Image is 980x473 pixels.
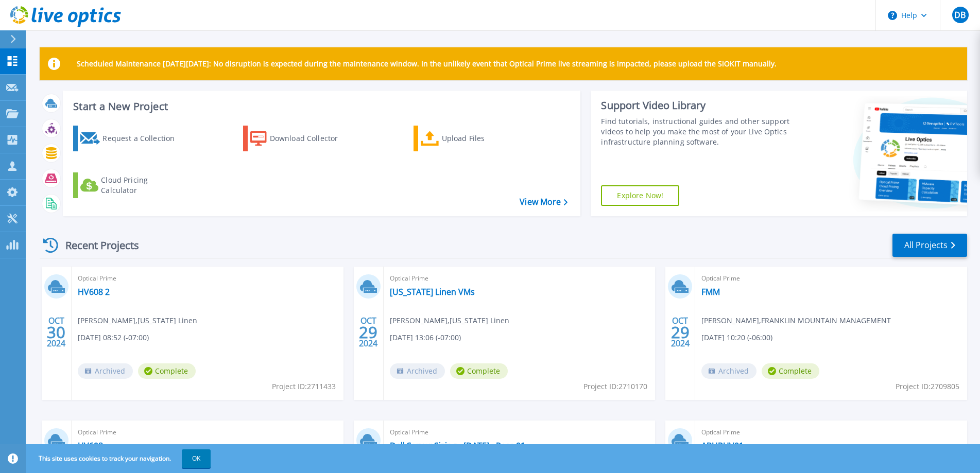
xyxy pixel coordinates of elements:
span: [DATE] 10:20 (-06:00) [701,332,772,343]
div: Recent Projects [40,233,153,258]
span: Project ID: 2710170 [583,381,647,392]
a: Upload Files [414,126,528,151]
a: All Projects [892,234,967,257]
a: HV608 [78,441,103,451]
span: [PERSON_NAME] , FRANKLIN MOUNTAIN MANAGEMENT [701,315,891,326]
span: Archived [701,363,757,379]
span: [PERSON_NAME] , [US_STATE] Linen [78,315,197,326]
span: Complete [138,363,196,379]
div: Find tutorials, instructional guides and other support videos to help you make the most of your L... [601,116,793,147]
span: 29 [671,328,690,337]
div: Download Collector [270,128,352,149]
a: [US_STATE] Linen VMs [390,287,475,297]
p: Scheduled Maintenance [DATE][DATE]: No disruption is expected during the maintenance window. In t... [77,60,777,68]
button: OK [182,449,211,468]
div: Upload Files [442,128,524,149]
a: Dell Server Sizing - [DATE] - Pass 01 [390,441,525,451]
span: 30 [47,328,65,337]
span: [DATE] 13:06 (-07:00) [390,332,461,343]
div: OCT 2024 [670,313,690,351]
a: Download Collector [243,126,358,151]
div: Support Video Library [601,99,793,112]
span: Optical Prime [390,427,649,438]
a: Cloud Pricing Calculator [73,172,188,198]
div: OCT 2024 [358,313,378,351]
span: This site uses cookies to track your navigation. [28,449,211,468]
span: Optical Prime [701,273,961,284]
span: Optical Prime [701,427,961,438]
a: View More [520,197,568,207]
span: Optical Prime [78,273,337,284]
span: Project ID: 2711433 [272,381,336,392]
span: Complete [762,363,819,379]
span: Project ID: 2709805 [896,381,959,392]
span: [PERSON_NAME] , [US_STATE] Linen [390,315,509,326]
a: Explore Now! [601,185,679,206]
div: Request a Collection [102,128,185,149]
span: Complete [450,363,508,379]
a: HV608 2 [78,287,110,297]
span: Archived [390,363,445,379]
div: Cloud Pricing Calculator [101,175,183,196]
div: OCT 2024 [46,313,66,351]
span: DB [954,11,966,19]
span: [DATE] 08:52 (-07:00) [78,332,149,343]
span: 29 [359,328,377,337]
a: FMM [701,287,720,297]
span: Archived [78,363,133,379]
h3: Start a New Project [73,101,568,112]
a: ABHRHV01 [701,441,744,451]
span: Optical Prime [78,427,337,438]
span: Optical Prime [390,273,649,284]
a: Request a Collection [73,126,188,151]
